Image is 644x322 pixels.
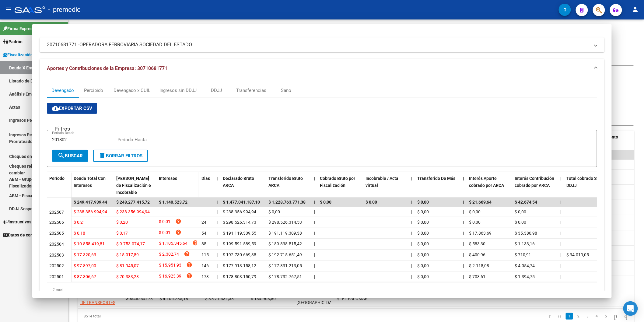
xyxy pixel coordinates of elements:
[159,229,170,237] span: $ 0,01
[47,282,597,298] div: 7 total
[567,176,601,188] span: Total cobrado Sin DDJJ
[567,252,589,257] span: $ 34.019,05
[411,274,412,279] span: |
[251,296,276,301] span: $ 134.903,80
[318,172,363,199] datatable-header-cell: Cobrado Bruto por Fiscalización
[314,200,315,205] span: |
[205,296,234,301] span: $ 3.971.331,38
[3,219,31,225] span: Instructivos
[342,296,368,301] span: EL PALOMAR
[223,220,256,225] span: $ 298.526.314,73
[561,209,562,214] span: |
[469,200,492,205] span: $ 21.669,64
[159,176,177,181] span: Intereses
[49,242,64,247] span: 202504
[223,263,256,268] span: $ 177.913.158,12
[223,231,256,236] span: $ 191.119.309,55
[623,301,638,316] div: Open Intercom Messenger
[80,293,119,305] span: [PERSON_NAME] SA DE TRANSPORTES
[217,220,218,225] span: |
[561,241,562,246] span: |
[159,218,170,226] span: $ 0,01
[223,252,256,257] span: $ 192.730.669,38
[49,274,64,279] span: 202501
[114,87,150,94] div: Devengado x CUIL
[159,240,187,248] span: $ 1.105.345,64
[201,176,210,181] span: Dias
[363,172,409,199] datatable-header-cell: Incobrable / Acta virtual
[515,252,531,257] span: $ 710,91
[201,252,209,257] span: 115
[201,241,206,246] span: 85
[268,241,302,246] span: $ 189.838.515,42
[217,263,218,268] span: |
[415,172,461,199] datatable-header-cell: Transferido De Más
[463,263,464,268] span: |
[175,218,181,224] i: help
[3,232,43,238] span: Datos de contacto
[116,263,139,268] span: $ 81.945,07
[52,150,88,162] button: Buscar
[584,313,591,320] a: 3
[217,241,218,246] span: |
[159,296,188,301] span: $ 4.106.235,18
[184,251,190,257] i: help
[515,241,535,246] span: $ 1.133,16
[469,231,492,236] span: $ 17.863,69
[366,176,399,188] span: Incobrable / Acta virtual
[469,176,504,188] span: Interés Aporte cobrado por ARCA
[314,263,315,268] span: |
[314,252,315,257] span: |
[268,176,303,188] span: Transferido Bruto ARCA
[314,241,315,246] span: |
[515,263,535,268] span: $ 4.054,74
[561,220,562,225] span: |
[49,231,64,236] span: 202505
[418,176,456,181] span: Transferido De Más
[411,220,412,225] span: |
[469,241,486,246] span: $ 583,30
[217,209,218,214] span: |
[47,65,167,71] span: Aportes y Contribuciones de la Empresa: 30710681771
[217,274,218,279] span: |
[409,172,415,199] datatable-header-cell: |
[418,252,429,257] span: $ 0,00
[515,200,537,205] span: $ 42.674,54
[469,274,486,279] span: $ 703,61
[515,274,535,279] span: $ 1.394,75
[463,220,464,225] span: |
[116,231,128,236] span: $ 0,17
[463,252,464,257] span: |
[93,150,148,162] button: Borrar Filtros
[411,231,412,236] span: |
[47,41,590,48] mat-panel-title: 30710681771 -
[49,263,64,268] span: 202502
[159,200,187,205] span: $ 1.140.523,72
[58,153,83,159] span: Buscar
[314,274,315,279] span: |
[592,311,601,321] li: page 4
[411,241,412,246] span: |
[40,59,604,78] mat-expansion-panel-header: Aportes y Contribuciones de la Empresa: 30710681771
[52,105,59,112] mat-icon: cloud_download
[217,231,218,236] span: |
[418,241,429,246] span: $ 0,00
[561,252,562,257] span: |
[201,231,206,236] span: 54
[418,200,429,205] span: $ 0,00
[84,87,103,94] div: Percibido
[116,209,150,214] span: $ 238.356.994,94
[515,209,527,214] span: $ 0,00
[217,252,218,257] span: |
[201,274,209,279] span: 173
[561,231,562,236] span: |
[281,87,291,94] div: Sano
[469,209,481,214] span: $ 0,00
[411,209,412,214] span: |
[561,274,562,279] span: |
[561,176,562,181] span: |
[314,231,315,236] span: |
[461,172,467,199] datatable-header-cell: |
[418,209,429,214] span: $ 0,00
[296,300,338,305] span: [GEOGRAPHIC_DATA]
